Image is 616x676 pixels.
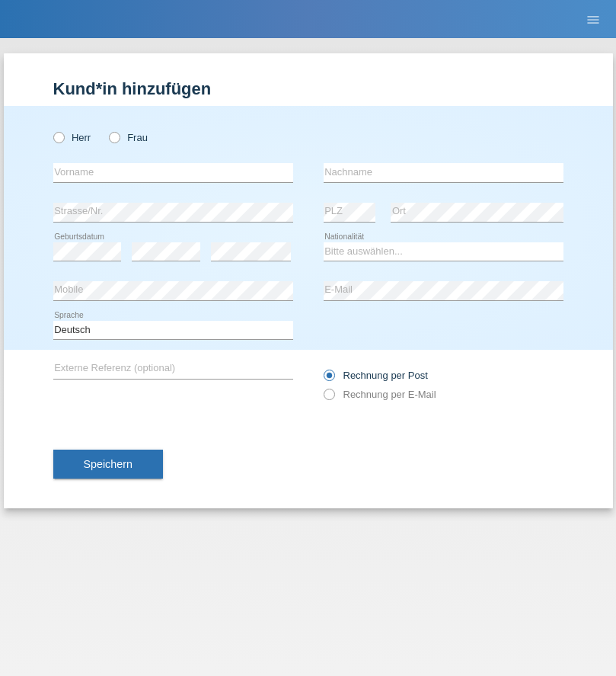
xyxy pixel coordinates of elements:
[324,389,436,400] label: Rechnung per E-Mail
[53,450,163,479] button: Speichern
[53,132,91,143] label: Herr
[586,12,601,27] i: menu
[84,458,132,470] span: Speichern
[324,389,334,408] input: Rechnung per E-Mail
[324,370,334,389] input: Rechnung per Post
[324,370,428,381] label: Rechnung per Post
[578,14,608,24] a: menu
[53,79,563,98] h1: Kund*in hinzufügen
[109,132,119,142] input: Frau
[53,132,63,142] input: Herr
[109,132,148,143] label: Frau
